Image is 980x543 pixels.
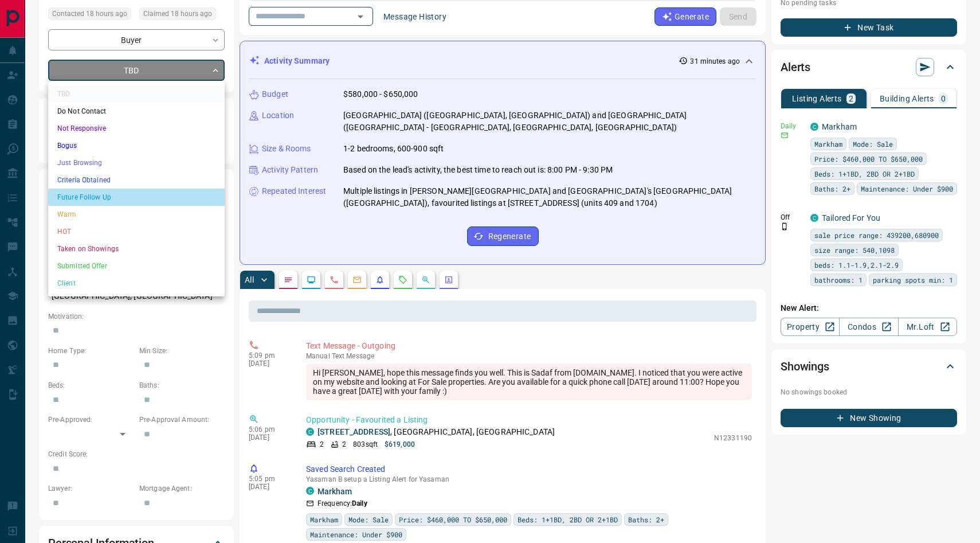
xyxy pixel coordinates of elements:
li: Future Follow Up [48,189,225,206]
li: HOT [48,223,225,240]
li: Criteria Obtained [48,171,225,189]
li: Taken on Showings [48,240,225,257]
li: Submitted Offer [48,257,225,275]
li: Client [48,275,225,292]
li: Not Responsive [48,120,225,137]
li: Bogus [48,137,225,154]
li: Just Browsing [48,154,225,171]
li: Do Not Contact [48,103,225,120]
li: Warm [48,206,225,223]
